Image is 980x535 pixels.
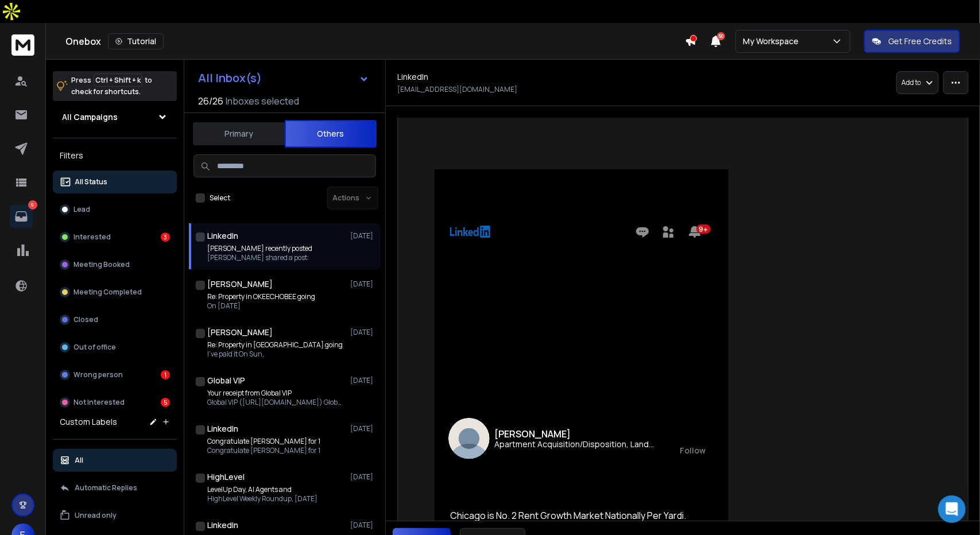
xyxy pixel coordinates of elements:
[73,343,116,352] p: Out of office
[127,68,193,75] div: Keywords by Traffic
[18,30,28,39] img: website_grey.svg
[53,253,177,276] button: Meeting Booked
[53,391,177,414] button: Not Interested5
[207,485,317,494] p: LevelUp Day, AI Agents and
[350,472,376,482] p: [DATE]
[75,456,83,465] p: All
[53,449,177,472] button: All
[10,205,33,228] a: 9
[207,398,345,407] p: Global VIP ([URL][DOMAIN_NAME]) Global VIP
[450,221,498,242] img: LinkedIn
[53,148,177,164] h3: Filters
[189,67,378,90] button: All Inbox(s)
[285,120,377,148] button: Others
[938,495,966,523] div: Open Intercom Messenger
[207,446,320,455] p: Congratulate [PERSON_NAME] for 1
[494,440,669,449] td: Apartment Acquisition/Disposition, Land…
[661,224,680,239] img: Mynetwork icon
[350,328,376,337] p: [DATE]
[207,471,245,483] h1: HighLevel
[207,278,273,290] h1: [PERSON_NAME]
[73,232,111,242] p: Interested
[75,511,117,520] p: Unread only
[207,423,238,435] h1: LinkedIn
[226,94,299,108] h3: Inboxes selected
[75,177,107,187] p: All Status
[901,78,921,87] p: Add to
[636,224,653,239] img: Messaging icon
[75,483,137,493] p: Automatic Replies
[350,280,376,289] p: [DATE]
[53,336,177,359] button: Out of office
[397,71,428,83] h1: LinkedIn
[198,72,262,84] h1: All Inbox(s)
[53,476,177,499] button: Automatic Replies
[161,370,170,379] div: 1
[73,398,125,407] p: Not Interested
[207,253,312,262] p: [PERSON_NAME] shared a post:
[207,292,315,301] p: Re: Property in OKEECHOBEE going
[60,416,117,428] h3: Custom Labels
[53,308,177,331] button: Closed
[207,301,315,311] p: On [DATE]
[53,170,177,193] button: All Status
[65,33,685,49] div: Onebox
[207,494,317,503] p: HighLevel Weekly Roundup, [DATE]
[743,36,803,47] p: My Workspace
[494,428,669,440] td: [PERSON_NAME]
[888,36,952,47] p: Get Free Credits
[207,244,312,253] p: [PERSON_NAME] recently posted
[31,67,40,76] img: tab_domain_overview_orange.svg
[71,75,152,98] p: Press to check for shortcuts.
[114,67,123,76] img: tab_keywords_by_traffic_grey.svg
[350,376,376,385] p: [DATE]
[207,437,320,446] p: Congratulate [PERSON_NAME] for 1
[73,288,142,297] p: Meeting Completed
[448,418,490,459] img: Peter Tremulis
[53,198,177,221] button: Lead
[350,231,376,241] p: [DATE]
[669,418,715,474] a: Follow
[94,73,142,87] span: Ctrl + Shift + k
[397,85,517,94] p: [EMAIL_ADDRESS][DOMAIN_NAME]
[73,315,98,324] p: Closed
[161,232,170,242] div: 3
[207,375,245,386] h1: Global VIP
[207,389,345,398] p: Your receipt from Global VIP
[53,281,177,304] button: Meeting Completed
[18,18,28,28] img: logo_orange.svg
[73,205,90,214] p: Lead
[350,521,376,530] p: [DATE]
[198,94,223,108] span: 26 / 26
[73,370,123,379] p: Wrong person
[53,106,177,129] button: All Campaigns
[210,193,230,203] label: Select
[53,504,177,527] button: Unread only
[207,230,238,242] h1: LinkedIn
[350,424,376,433] p: [DATE]
[73,260,130,269] p: Meeting Booked
[44,68,103,75] div: Domain Overview
[207,350,343,359] p: I've paid it On Sun,
[32,18,56,28] div: v 4.0.25
[450,509,686,522] span: Chicago is No. 2 Rent Growth Market Nationally Per Yardi.
[207,520,238,531] h1: LinkedIn
[53,363,177,386] button: Wrong person1
[161,398,170,407] div: 5
[28,200,37,210] p: 9
[62,111,118,123] h1: All Campaigns
[207,340,343,350] p: Re: Property in [GEOGRAPHIC_DATA] going
[864,30,960,53] button: Get Free Credits
[30,30,82,39] div: Domain: [URL]
[680,445,706,456] span: Follow
[193,121,285,146] button: Primary
[688,224,711,239] img: Notifications icon
[108,33,164,49] button: Tutorial
[207,327,273,338] h1: [PERSON_NAME]
[53,226,177,249] button: Interested3
[717,32,725,40] span: 50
